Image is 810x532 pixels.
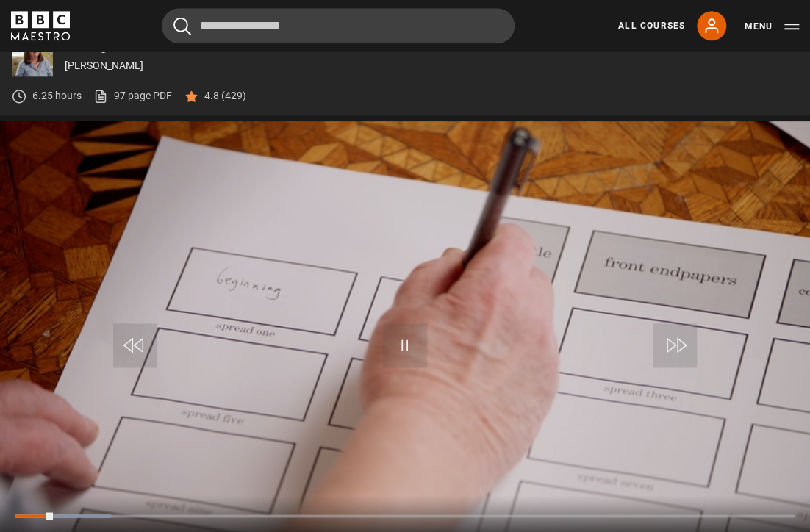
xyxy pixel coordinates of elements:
input: Search [162,8,515,43]
p: 6.25 hours [32,88,82,104]
a: 97 page PDF [93,88,172,104]
svg: BBC Maestro [11,11,70,40]
button: Submit the search query [173,17,191,35]
p: Writing Children's Picture Books [65,39,798,52]
p: [PERSON_NAME] [65,58,798,73]
p: 4.8 (429) [204,88,246,104]
button: Toggle navigation [744,19,799,34]
div: Progress Bar [15,514,795,517]
a: All Courses [618,19,685,32]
